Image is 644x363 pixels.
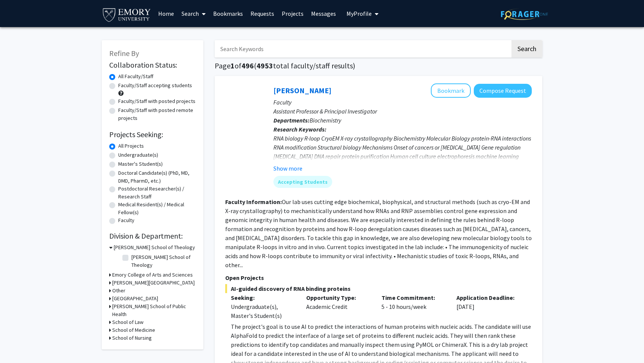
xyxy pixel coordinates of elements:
p: Faculty [273,98,532,107]
div: Academic Credit [301,293,376,320]
h1: Page of ( total faculty/staff results) [215,61,542,70]
span: 496 [241,61,254,70]
h2: Projects Seeking: [109,130,196,139]
label: Faculty/Staff accepting students [118,82,192,89]
a: [PERSON_NAME] [273,86,331,95]
label: All Faculty/Staff [118,73,153,80]
p: Application Deadline: [456,293,520,302]
h2: Division & Department: [109,231,196,240]
h3: [PERSON_NAME][GEOGRAPHIC_DATA] [112,279,195,287]
p: Assistant Professor & Principal Investigator [273,107,532,116]
h2: Collaboration Status: [109,60,196,70]
label: Undergraduate(s) [118,151,158,159]
h3: School of Medicine [112,326,155,334]
h3: Other [112,287,125,295]
h3: Emory College of Arts and Sciences [112,271,193,279]
span: 4953 [256,61,273,70]
label: Master's Student(s) [118,160,163,168]
p: Opportunity Type: [306,293,370,302]
div: RNA biology R-loop CryoEM X-ray crystallography Biochemistry Molecular Biology protein-RNA intera... [273,134,532,170]
label: [PERSON_NAME] School of Theology [131,253,194,269]
b: Faculty Information: [225,198,282,206]
button: Add Charles Bou-Nader to Bookmarks [431,83,471,98]
p: Seeking: [231,293,295,302]
label: Postdoctoral Researcher(s) / Research Staff [118,185,196,201]
a: Home [154,0,178,27]
fg-read-more: Our lab uses cutting edge biochemical, biophysical, and structural methods (such as cryo-EM and X... [225,198,532,269]
p: Time Commitment: [382,293,446,302]
iframe: Chat [6,329,32,357]
div: 5 - 10 hours/week [376,293,451,320]
mat-chip: Accepting Students [273,176,332,188]
label: Faculty/Staff with posted remote projects [118,106,196,122]
a: Search [178,0,209,27]
a: Requests [247,0,278,27]
div: Undergraduate(s), Master's Student(s) [231,302,295,320]
label: Doctoral Candidate(s) (PhD, MD, DMD, PharmD, etc.) [118,169,196,185]
button: Search [511,40,542,57]
h3: [GEOGRAPHIC_DATA] [112,295,158,302]
button: Compose Request to Charles Bou-Nader [474,84,532,98]
label: Medical Resident(s) / Medical Fellow(s) [118,201,196,216]
a: Bookmarks [209,0,247,27]
span: Biochemistry [310,116,341,124]
label: All Projects [118,142,144,150]
img: Emory University Logo [102,6,152,23]
b: Departments: [273,116,310,124]
input: Search Keywords [215,40,510,57]
h3: [PERSON_NAME] School of Public Health [112,302,196,318]
div: [DATE] [451,293,526,320]
h3: School of Law [112,318,143,326]
img: ForagerOne Logo [501,8,548,20]
button: Show more [273,164,302,173]
p: Open Projects [225,273,532,282]
b: Research Keywords: [273,126,327,133]
h3: School of Nursing [112,334,152,342]
span: 1 [230,61,235,70]
a: Projects [278,0,307,27]
span: My Profile [346,10,372,17]
a: Messages [307,0,340,27]
label: Faculty/Staff with posted projects [118,97,195,105]
label: Faculty [118,216,134,224]
span: Refine By [109,48,139,58]
span: AI-guided discovery of RNA binding proteins [225,284,532,293]
h3: [PERSON_NAME] School of Theology [114,244,195,251]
